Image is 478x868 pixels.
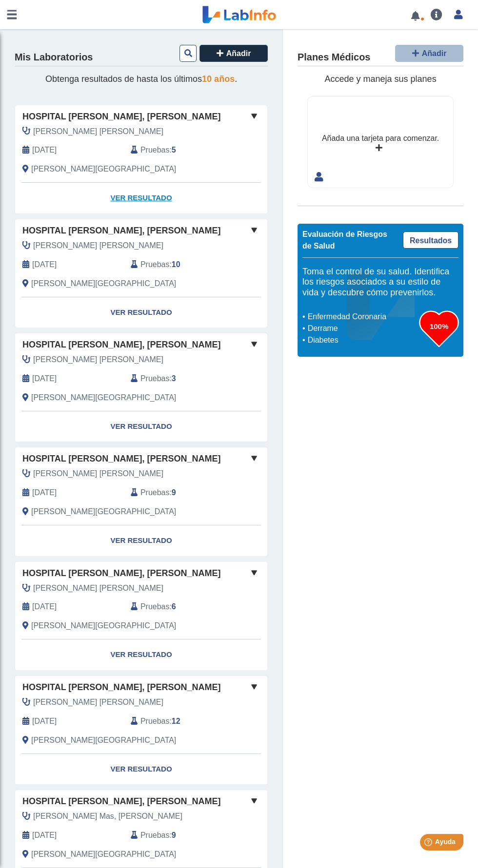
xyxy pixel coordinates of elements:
[22,567,220,580] span: Hospital [PERSON_NAME], [PERSON_NAME]
[33,468,163,480] span: Beauchamp Irizarry, Ana
[403,231,458,249] a: Resultados
[202,74,235,84] span: 10 años
[32,259,57,270] span: 2025-05-29
[172,374,176,383] b: 3
[15,297,267,328] a: Ver Resultado
[32,487,57,499] span: 2025-02-22
[305,334,419,346] li: Diabetes
[298,52,370,63] h4: Planes Médicos
[31,620,176,632] span: Ponce, PR
[123,373,232,385] div: :
[33,126,163,137] span: Martinez Quinones, Annette
[140,259,169,270] span: Pruebas
[140,715,169,727] span: Pruebas
[22,338,220,351] span: Hospital [PERSON_NAME], [PERSON_NAME]
[172,831,176,839] b: 9
[33,240,163,251] span: Beauchamp Irizarry, Ana
[172,488,176,497] b: 9
[140,601,169,613] span: Pruebas
[419,320,458,332] h3: 100%
[22,224,220,237] span: Hospital [PERSON_NAME], [PERSON_NAME]
[123,829,232,841] div: :
[33,354,163,366] span: Martinez Quinones, Annette
[226,49,251,58] span: Añadir
[123,601,232,613] div: :
[31,849,176,860] span: Ponce, PR
[302,230,387,250] span: Evaluación de Riesgos de Salud
[15,754,267,785] a: Ver Resultado
[199,45,268,62] button: Añadir
[140,829,169,841] span: Pruebas
[33,582,163,594] span: Martinez Quinones, Annette
[15,183,267,213] a: Ver Resultado
[31,506,176,518] span: Ponce, PR
[123,715,232,727] div: :
[324,74,436,84] span: Accede y maneja sus planes
[15,411,267,442] a: Ver Resultado
[422,49,447,58] span: Añadir
[22,795,220,808] span: Hospital [PERSON_NAME], [PERSON_NAME]
[172,602,176,611] b: 6
[140,144,169,156] span: Pruebas
[172,260,180,269] b: 10
[15,639,267,670] a: Ver Resultado
[22,452,220,465] span: Hospital [PERSON_NAME], [PERSON_NAME]
[123,259,232,270] div: :
[22,110,220,123] span: Hospital [PERSON_NAME], [PERSON_NAME]
[32,715,57,727] span: 2024-09-11
[305,323,419,334] li: Derrame
[172,717,180,725] b: 12
[302,267,458,298] h5: Toma el control de su salud. Identifica los riesgos asociados a su estilo de vida y descubre cómo...
[123,487,232,499] div: :
[172,146,176,154] b: 5
[140,487,169,499] span: Pruebas
[32,829,57,841] span: 2023-12-09
[15,525,267,556] a: Ver Resultado
[22,681,220,694] span: Hospital [PERSON_NAME], [PERSON_NAME]
[395,45,463,62] button: Añadir
[33,696,163,708] span: Martinez Quinones, Annette
[322,133,439,144] div: Añada una tarjeta para comenzar.
[45,74,237,84] span: Obtenga resultados de hasta los últimos .
[31,163,176,175] span: Ponce, PR
[140,373,169,385] span: Pruebas
[32,601,57,613] span: 2024-12-11
[31,278,176,289] span: Ponce, PR
[31,392,176,404] span: Ponce, PR
[123,144,232,156] div: :
[31,734,176,746] span: Ponce, PR
[305,311,419,323] li: Enfermedad Coronaria
[33,810,182,822] span: Lopez Mas, Alejandro
[32,373,57,385] span: 2025-03-22
[32,144,57,156] span: 2025-09-11
[391,830,467,857] iframe: Help widget launcher
[15,52,93,63] h4: Mis Laboratorios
